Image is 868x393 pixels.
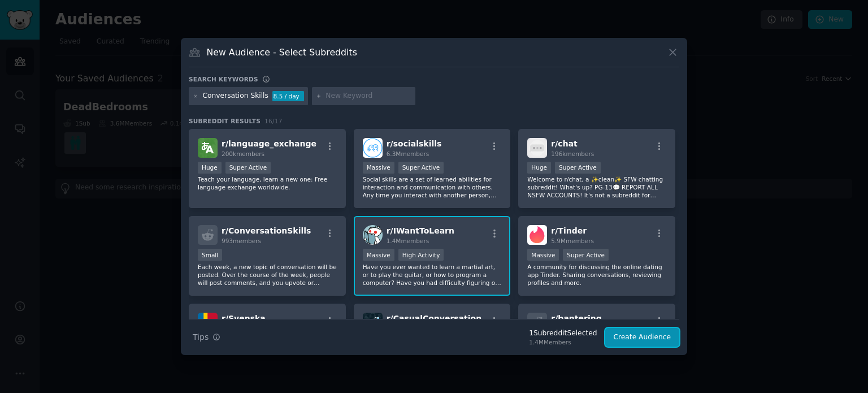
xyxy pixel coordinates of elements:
span: r/ language_exchange [222,139,316,148]
img: Svenska [198,313,218,332]
div: Massive [363,249,394,261]
div: Huge [198,162,222,174]
div: High Activity [398,249,444,261]
span: Tips [193,331,209,343]
div: Super Active [555,162,601,174]
img: IWantToLearn [363,225,383,245]
img: language_exchange [198,138,218,158]
p: Social skills are a set of learned abilities for interaction and communication with others. Any t... [363,175,502,199]
span: 200k members [222,150,264,157]
img: socialskills [363,138,383,158]
img: CasualConversation [363,313,383,332]
span: 196k members [551,150,594,157]
button: Tips [189,327,224,347]
div: Super Active [563,249,609,261]
h3: New Audience - Select Subreddits [207,46,357,58]
p: Welcome to r/chat, a ✨clean✨ SFW chatting subreddit! What's up? PG-13💬 REPORT ALL NSFW ACCOUNTS! ... [527,175,666,199]
span: r/ bantering [551,314,601,323]
span: r/ CasualConversation [387,314,482,323]
span: r/ chat [551,139,577,148]
img: Tinder [527,225,547,245]
span: 993 members [222,237,261,244]
img: chat [527,138,547,158]
span: 5.9M members [551,237,594,244]
span: r/ IWantToLearn [387,226,454,235]
span: r/ ConversationSkills [222,226,311,235]
span: 16 / 17 [264,118,283,124]
div: Massive [363,162,394,174]
div: Huge [527,162,551,174]
p: Have you ever wanted to learn a martial art, or to play the guitar, or how to program a computer?... [363,263,502,287]
h3: Search keywords [189,75,258,83]
div: Super Active [398,162,444,174]
div: Super Active [225,162,271,174]
span: 6.3M members [387,150,429,157]
p: Teach your language, learn a new one: Free language exchange worldwide. [198,175,337,191]
span: r/ Svenska [222,314,266,323]
div: 1 Subreddit Selected [529,329,597,339]
span: r/ socialskills [387,139,442,148]
input: New Keyword [325,91,411,101]
span: 1.4M members [387,237,429,244]
div: 8.5 / day [272,91,304,101]
div: Small [198,249,222,261]
button: Create Audience [605,328,680,347]
div: Conversation Skills [203,91,268,101]
p: Each week, a new topic of conversation will be posted. Over the course of the week, people will p... [198,263,337,287]
span: r/ Tinder [551,226,587,235]
div: 1.4M Members [529,338,597,346]
span: Subreddit Results [189,117,261,125]
p: A community for discussing the online dating app Tinder. Sharing conversations, reviewing profile... [527,263,666,287]
div: Massive [527,249,559,261]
